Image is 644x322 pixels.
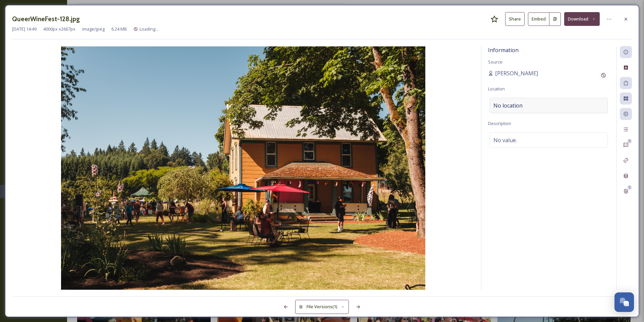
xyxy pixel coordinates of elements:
div: 0 [627,185,632,190]
span: 6.24 MB [111,26,127,32]
button: Embed [528,12,549,26]
span: Description [488,120,511,126]
img: QueerWineFest-128.jpg [12,46,474,290]
span: image/jpeg [82,26,105,32]
button: Share [505,12,525,26]
span: Loading... [140,26,158,32]
span: [PERSON_NAME] [495,69,538,77]
button: File Versions(1) [295,300,349,314]
span: Location [488,86,505,92]
span: Information [488,46,519,54]
span: [DATE] 14:49 [12,26,37,32]
span: 4000 px x 2667 px [43,26,75,32]
button: Download [564,12,600,26]
span: No location [493,102,523,110]
div: 0 [627,139,632,144]
h3: QueerWineFest-128.jpg [12,14,80,24]
span: No value. [493,136,517,144]
span: Source [488,59,502,65]
button: Open Chat [614,292,634,312]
